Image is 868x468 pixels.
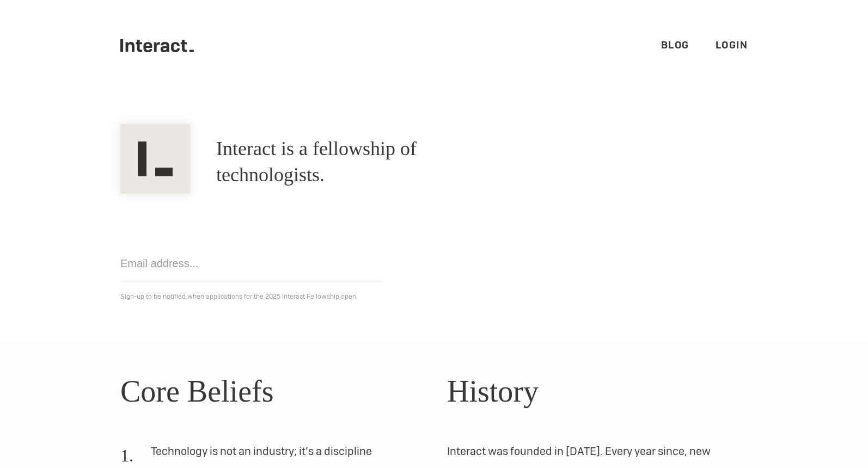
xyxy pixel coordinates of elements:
[120,246,382,281] input: Email address...
[120,290,748,303] p: Sign-up to be notified when applications for the 2025 Interact Fellowship open.
[716,39,748,51] a: Login
[120,368,421,414] h2: Core Beliefs
[120,124,190,194] img: Interact Logo
[661,39,689,51] a: Blog
[447,368,748,414] h2: History
[216,136,510,188] h1: Interact is a fellowship of technologists.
